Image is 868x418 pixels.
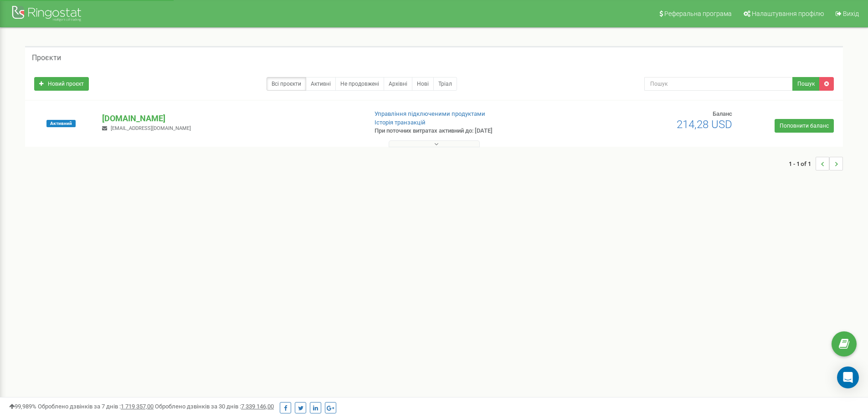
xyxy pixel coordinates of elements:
a: Не продовжені [335,77,384,91]
span: Оброблено дзвінків за 30 днів : [155,403,274,410]
span: Вихід [843,10,859,17]
a: Історія транзакцій [375,119,426,126]
a: Активні [306,77,336,91]
h5: Проєкти [32,54,61,62]
span: 1 - 1 of 1 [789,157,816,170]
div: Open Intercom Messenger [837,366,859,388]
span: Баланс [713,110,732,117]
span: 99,989% [9,403,36,410]
nav: ... [789,148,843,180]
a: Поповнити баланс [775,119,834,133]
a: Управління підключеними продуктами [375,110,485,117]
a: Архівні [384,77,412,91]
a: Нові [412,77,434,91]
a: Новий проєкт [34,77,89,91]
a: Всі проєкти [267,77,306,91]
span: Налаштування профілю [752,10,824,17]
p: При поточних витратах активний до: [DATE] [375,127,564,135]
button: Пошук [792,77,820,91]
span: 214,28 USD [677,118,732,131]
p: [DOMAIN_NAME] [102,113,360,124]
a: Тріал [433,77,457,91]
input: Пошук [644,77,793,91]
span: Оброблено дзвінків за 7 днів : [38,403,154,410]
span: Реферальна програма [664,10,732,17]
span: [EMAIL_ADDRESS][DOMAIN_NAME] [111,125,191,131]
u: 7 339 146,00 [241,403,274,410]
u: 1 719 357,00 [121,403,154,410]
span: Активний [46,120,76,127]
